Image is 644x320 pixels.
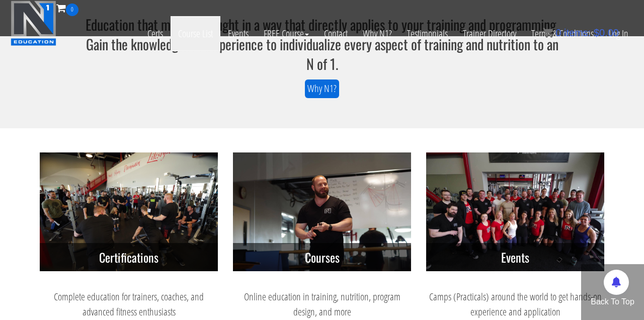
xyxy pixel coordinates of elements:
a: Testimonials [399,16,455,51]
img: n1-courses [233,152,411,271]
a: Why N1? [355,16,399,51]
a: Log In [601,16,636,51]
h3: Education that matters, taught in a way that directly applies to your training and programming. G... [83,15,561,74]
p: Online education in training, nutrition, program design, and more [233,289,411,319]
a: Events [220,16,256,51]
h3: Certifications [40,243,218,271]
img: n1-certifications [40,152,218,271]
bdi: 0.00 [594,27,619,38]
p: Complete education for trainers, coaches, and advanced fitness enthusiasts [40,289,218,319]
span: items: [564,27,591,38]
a: FREE Course [256,16,316,51]
p: Camps (Practicals) around the world to get hands-on experience and application [426,289,604,319]
img: n1-events [426,152,604,271]
p: Back To Top [581,296,644,308]
span: $ [594,27,599,38]
a: Course List [171,16,220,51]
a: Certs [140,16,171,51]
h3: Events [426,243,604,271]
a: Trainer Directory [455,16,524,51]
a: 0 items: $0.00 [543,27,619,38]
h3: Courses [233,243,411,271]
a: 0 [56,1,78,15]
a: Terms & Conditions [524,16,601,51]
img: icon11.png [543,28,553,38]
span: 0 [66,4,78,16]
img: n1-education [11,1,56,46]
span: 0 [555,27,561,38]
a: Why N1? [305,79,339,98]
a: Contact [316,16,355,51]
